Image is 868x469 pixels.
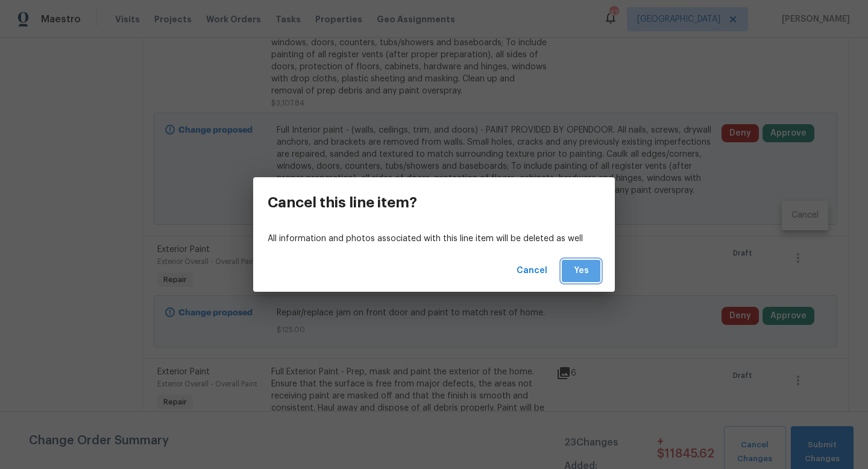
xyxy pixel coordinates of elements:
[268,233,600,245] p: All information and photos associated with this line item will be deleted as well
[512,260,552,282] button: Cancel
[268,194,417,211] h3: Cancel this line item?
[571,263,591,279] span: Yes
[517,263,547,279] span: Cancel
[562,260,600,282] button: Yes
